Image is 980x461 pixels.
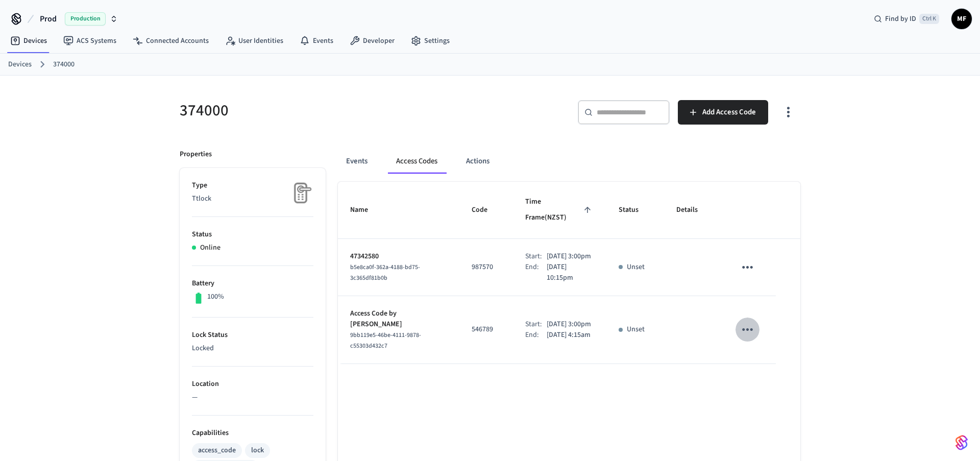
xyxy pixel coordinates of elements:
span: Add Access Code [702,106,756,119]
div: Start: [525,251,547,262]
p: 47342580 [350,251,447,262]
button: Access Codes [388,149,446,174]
p: [DATE] 4:15am [547,330,591,341]
p: Type [192,180,313,191]
p: Location [192,379,313,390]
span: Details [676,202,711,218]
div: Find by IDCtrl K [866,10,947,28]
p: Locked [192,343,313,354]
p: [DATE] 3:00pm [547,251,591,262]
div: End: [525,262,546,283]
span: 9bb119e5-46be-4111-9878-c55303d432c7 [350,331,421,350]
p: Online [200,242,220,253]
p: Capabilities [192,428,313,439]
span: MF [952,10,971,28]
p: 546789 [472,324,501,335]
span: Prod [40,13,57,25]
div: ant example [338,149,800,174]
table: sticky table [338,182,800,364]
p: Properties [180,149,212,160]
p: Ttlock [192,193,313,204]
p: Unset [627,262,645,273]
button: Events [338,149,376,174]
a: User Identities [217,32,291,50]
img: Placeholder Lock Image [288,180,313,206]
span: b5e8ca0f-362a-4188-bd75-3c365df81b0b [350,263,420,282]
a: Developer [341,32,403,50]
p: — [192,392,313,403]
div: Start: [525,319,547,330]
a: Events [291,32,341,50]
div: End: [525,330,547,341]
a: ACS Systems [55,32,125,50]
img: SeamLogoGradient.69752ec5.svg [955,434,968,451]
p: 100% [207,292,224,302]
p: Battery [192,278,313,289]
span: Find by ID [885,14,916,24]
a: Connected Accounts [125,32,217,50]
p: Access Code by [PERSON_NAME] [350,308,447,330]
span: Code [472,202,501,218]
p: [DATE] 10:15pm [547,262,594,283]
span: Production [65,12,106,26]
span: Ctrl K [919,14,939,24]
a: 374000 [53,59,75,70]
span: Status [619,202,652,218]
div: lock [251,445,264,456]
p: Status [192,229,313,240]
a: Settings [403,32,458,50]
a: Devices [2,32,55,50]
button: Add Access Code [678,100,768,125]
h5: 374000 [180,100,484,121]
button: Actions [458,149,498,174]
p: [DATE] 3:00pm [547,319,591,330]
span: Name [350,202,381,218]
p: Unset [627,324,645,335]
button: MF [951,9,972,29]
p: Lock Status [192,330,313,341]
a: Devices [8,59,32,70]
div: access_code [198,445,236,456]
p: 987570 [472,262,501,273]
span: Time Frame(NZST) [525,194,594,226]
